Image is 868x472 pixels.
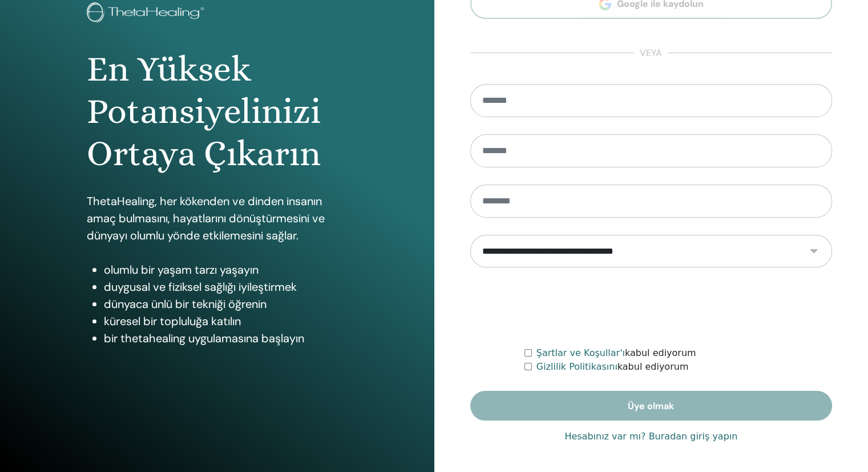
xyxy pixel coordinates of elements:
[640,47,662,59] font: veya
[564,285,738,329] iframe: reCAPTCHA
[104,279,297,294] font: duygusal ve fiziksel sağlığı iyileştirmek
[104,297,267,311] font: dünyaca ünlü bir tekniği öğrenin
[87,194,325,243] font: ThetaHealing, her kökenden ve dinden insanın amaç bulmasını, hayatlarını dönüştürmesini ve dünyay...
[104,331,304,346] font: bir thetahealing uygulamasına başlayın
[564,431,737,442] font: Hesabınız var mı? Buradan giriş yapın
[564,430,737,443] a: Hesabınız var mı? Buradan giriş yapın
[625,347,696,358] font: kabul ediyorum
[536,361,617,372] a: Gizlilik Politikasını
[104,262,259,277] font: olumlu bir yaşam tarzı yaşayın
[104,314,241,329] font: küresel bir topluluğa katılın
[87,49,321,174] font: En Yüksek Potansiyelinizi Ortaya Çıkarın
[536,347,625,358] a: Şartlar ve Koşullar'ı
[617,361,689,372] font: kabul ediyorum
